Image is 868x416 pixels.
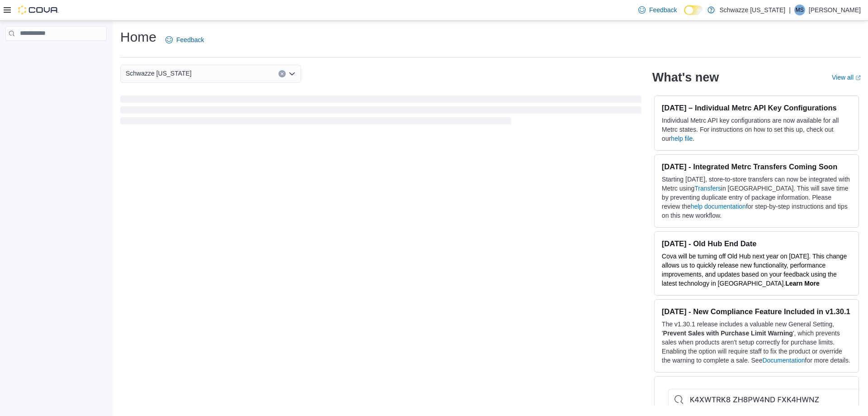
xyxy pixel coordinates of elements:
[649,5,677,14] span: Feedback
[662,103,851,112] h3: [DATE] – Individual Metrc API Key Configurations
[120,97,642,126] span: Loading
[278,70,286,77] button: Clear input
[832,74,861,81] a: View allExternal link
[176,35,204,44] span: Feedback
[684,5,703,15] input: Dark Mode
[694,185,721,192] a: Transfers
[662,162,851,171] h3: [DATE] - Integrated Metrc Transfers Coming Soon
[662,175,851,220] p: Starting [DATE], store-to-store transfers can now be integrated with Metrc using in [GEOGRAPHIC_D...
[789,5,791,15] p: |
[794,5,805,15] div: Mia statkus
[662,239,851,248] h3: [DATE] - Old Hub End Date
[785,280,819,287] a: Learn More
[662,253,847,287] span: Cova will be turning off Old Hub next year on [DATE]. This change allows us to quickly release ne...
[796,5,804,15] span: Ms
[652,70,719,85] h2: What's new
[663,330,793,337] strong: Prevent Sales with Purchase Limit Warning
[719,5,785,15] p: Schwazze [US_STATE]
[18,5,59,14] img: Cova
[162,31,208,49] a: Feedback
[635,1,680,19] a: Feedback
[5,43,107,64] nav: Complex example
[691,203,746,210] a: help documentation
[809,5,861,15] p: [PERSON_NAME]
[288,70,296,77] button: Open list of options
[662,307,851,316] h3: [DATE] - New Compliance Feature Included in v1.30.1
[662,320,851,365] p: The v1.30.1 release includes a valuable new General Setting, ' ', which prevents sales when produ...
[126,68,192,79] span: Schwazze [US_STATE]
[855,75,861,81] svg: External link
[762,357,805,364] a: Documentation
[671,135,693,142] a: help file
[120,28,156,46] h1: Home
[662,116,851,143] p: Individual Metrc API key configurations are now available for all Metrc states. For instructions ...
